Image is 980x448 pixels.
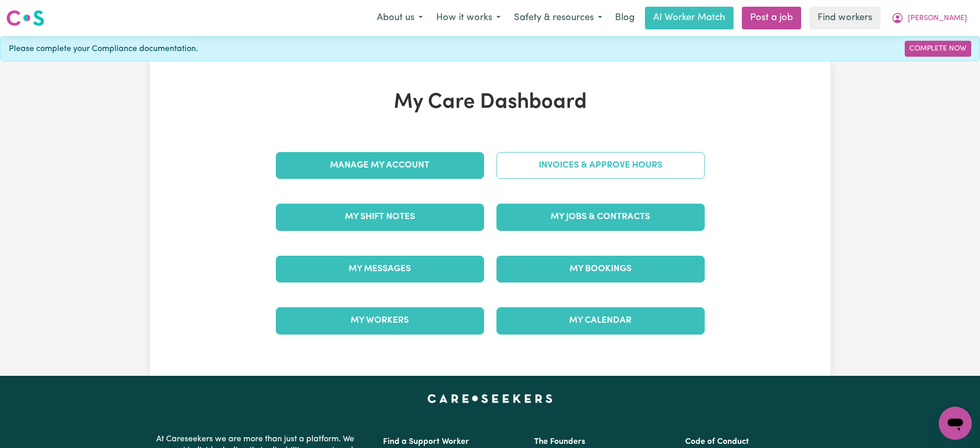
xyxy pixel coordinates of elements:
a: My Calendar [496,307,705,334]
button: Safety & resources [507,7,609,29]
a: Manage My Account [276,152,484,179]
h1: My Care Dashboard [270,90,711,115]
a: My Jobs & Contracts [496,204,705,230]
button: About us [370,7,429,29]
a: My Workers [276,307,484,334]
a: Complete Now [905,41,971,57]
a: Careseekers home page [427,394,553,403]
a: Post a job [742,7,801,29]
img: Careseekers logo [6,9,44,27]
button: How it works [429,7,507,29]
a: Blog [609,7,641,29]
iframe: Button to launch messaging window [939,407,972,440]
a: Find workers [809,7,881,29]
span: [PERSON_NAME] [908,13,967,24]
a: AI Worker Match [645,7,734,29]
span: Please complete your Compliance documentation. [9,43,198,55]
a: Careseekers logo [6,6,44,30]
a: Code of Conduct [685,438,749,446]
a: Find a Support Worker [383,438,469,446]
a: Invoices & Approve Hours [496,152,705,179]
a: The Founders [534,438,585,446]
a: My Bookings [496,256,705,283]
a: My Shift Notes [276,204,484,230]
button: My Account [885,7,974,29]
a: My Messages [276,256,484,283]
